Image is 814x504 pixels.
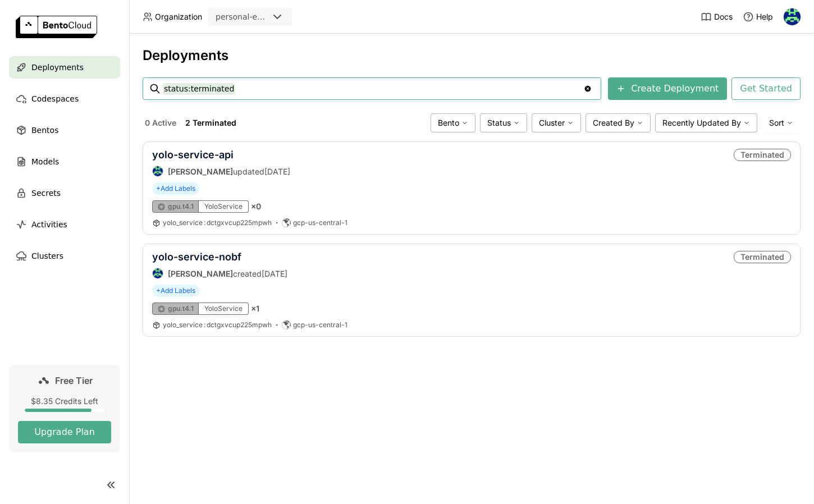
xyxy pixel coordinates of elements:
div: Recently Updated By [655,113,757,132]
a: Deployments [9,56,120,79]
span: Created By [593,118,634,128]
a: yolo-service-api [152,149,234,161]
strong: [PERSON_NAME] [168,167,233,176]
span: gcp-us-central-1 [293,218,347,227]
span: Help [756,12,773,22]
span: gcp-us-central-1 [293,320,347,329]
span: +Add Labels [152,182,199,195]
a: Clusters [9,245,120,267]
span: gpu.t4.1 [168,202,194,211]
span: Secrets [31,186,61,200]
span: Bento [438,118,459,128]
a: Secrets [9,182,120,204]
span: yolo_service dctgxvcup225mpwh [163,218,272,227]
a: Codespaces [9,88,120,110]
div: Help [743,11,773,22]
span: Deployments [31,61,84,74]
a: Models [9,150,120,173]
button: Upgrade Plan [18,421,111,443]
a: yolo_service:dctgxvcup225mpwh [163,218,272,227]
div: Bento [431,113,475,132]
span: Codespaces [31,92,79,106]
span: : [204,218,205,227]
button: 0 Active [143,116,179,130]
span: Clusters [31,249,63,263]
div: Cluster [532,113,581,132]
span: gpu.t4.1 [168,304,194,313]
input: Selected personal-exploration. [269,12,271,23]
span: [DATE] [264,167,290,176]
a: yolo_service:dctgxvcup225mpwh [163,320,272,329]
a: Docs [701,11,733,22]
img: Indra Nugraha [153,166,163,176]
a: Activities [9,213,120,236]
button: Get Started [731,77,801,100]
span: Status [487,118,511,128]
svg: Clear value [583,84,592,93]
div: updated [152,166,290,177]
span: Docs [714,12,733,22]
span: Bentos [31,123,58,137]
span: +Add Labels [152,285,199,297]
div: Terminated [734,251,791,263]
div: Created By [586,113,651,132]
span: Free Tier [55,375,93,386]
a: Free Tier$8.35 Credits LeftUpgrade Plan [9,365,120,452]
a: yolo-service-nobf [152,251,241,263]
button: Create Deployment [608,77,727,100]
div: created [152,268,287,279]
div: Deployments [143,47,801,64]
div: Terminated [734,149,791,161]
span: Organization [155,12,202,22]
a: Bentos [9,119,120,141]
span: Recently Updated By [662,118,741,128]
span: Cluster [539,118,565,128]
button: 2 Terminated [183,116,239,130]
div: Sort [762,113,801,132]
span: × 0 [251,201,261,212]
div: $8.35 Credits Left [18,396,111,406]
span: : [204,320,205,329]
strong: [PERSON_NAME] [168,269,233,278]
span: yolo_service dctgxvcup225mpwh [163,320,272,329]
span: Activities [31,218,67,231]
div: Status [480,113,527,132]
span: [DATE] [262,269,287,278]
div: YoloService [199,303,249,315]
div: YoloService [199,200,249,213]
div: personal-exploration [216,11,268,22]
img: logo [16,16,97,38]
span: × 1 [251,304,259,314]
img: Indra Nugraha [784,8,801,25]
input: Search [163,80,583,98]
span: Sort [769,118,784,128]
img: Indra Nugraha [153,268,163,278]
span: Models [31,155,59,168]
